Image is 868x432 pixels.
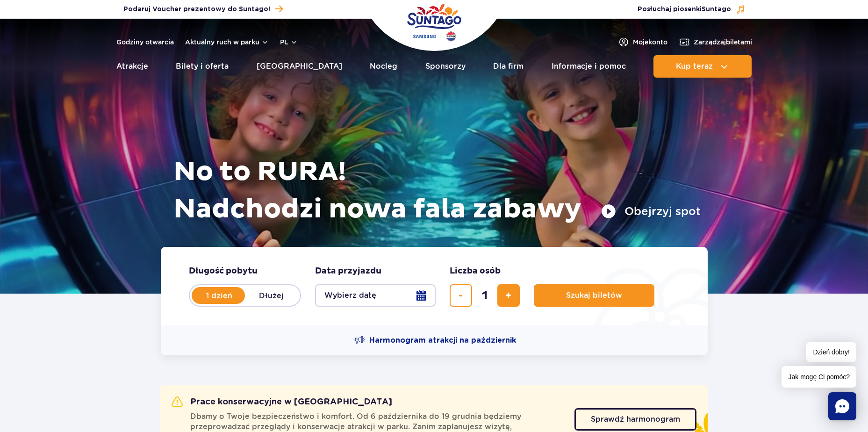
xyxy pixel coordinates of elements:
[638,5,731,14] span: Posłuchaj piosenki
[425,55,466,78] a: Sponsorzy
[473,284,496,307] input: liczba biletów
[497,284,520,307] button: dodaj bilet
[123,5,270,14] span: Podaruj Voucher prezentowy do Suntago!
[257,55,342,78] a: [GEOGRAPHIC_DATA]
[189,266,258,277] span: Długość pobytu
[161,247,708,325] form: Planowanie wizyty w Park of Poland
[185,38,269,46] button: Aktualny ruch w parku
[828,392,856,420] div: Chat
[450,266,501,277] span: Liczba osób
[552,55,626,78] a: Informacje i pomoc
[315,284,436,307] button: Wybierz datę
[591,416,680,423] span: Sprawdź harmonogram
[172,396,392,408] h2: Prace konserwacyjne w [GEOGRAPHIC_DATA]
[694,37,752,47] span: Zarządzaj biletami
[450,284,472,307] button: usuń bilet
[493,55,524,78] a: Dla firm
[566,291,622,300] span: Szukaj biletów
[369,335,516,346] span: Harmonogram atrakcji na październik
[653,55,752,78] button: Kup teraz
[806,342,856,362] span: Dzień dobry!
[574,408,696,431] a: Sprawdź harmonogram
[534,284,654,307] button: Szukaj biletów
[245,286,298,305] label: Dłużej
[782,366,856,388] span: Jak mogę Ci pomóc?
[601,204,701,219] button: Obejrzyj spot
[176,55,229,78] a: Bilety i oferta
[638,5,745,14] button: Posłuchaj piosenkiSuntago
[618,36,667,48] a: Mojekonto
[676,62,713,71] span: Kup teraz
[280,37,298,47] button: pl
[193,286,246,305] label: 1 dzień
[370,55,397,78] a: Nocleg
[315,266,381,277] span: Data przyjazdu
[123,3,283,15] a: Podaruj Voucher prezentowy do Suntago!
[116,37,174,47] a: Godziny otwarcia
[173,153,701,228] h1: No to RURA! Nadchodzi nowa fala zabawy
[354,335,516,346] a: Harmonogram atrakcji na październik
[702,6,731,13] span: Suntago
[633,37,667,47] span: Moje konto
[116,55,148,78] a: Atrakcje
[679,36,752,48] a: Zarządzajbiletami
